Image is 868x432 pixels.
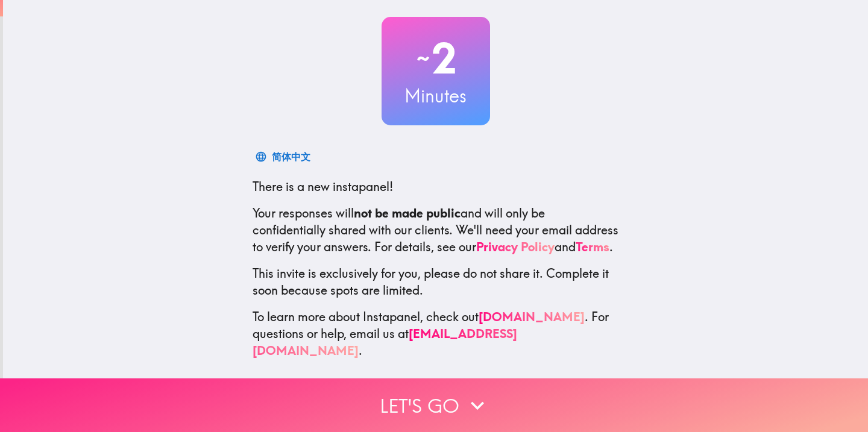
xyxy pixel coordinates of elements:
[253,308,619,359] p: To learn more about Instapanel, check out . For questions or help, email us at .
[382,83,490,108] h3: Minutes
[354,205,461,221] b: not be made public
[479,309,585,324] a: [DOMAIN_NAME]
[382,34,490,83] h2: 2
[415,40,432,77] span: ~
[576,239,609,254] a: Terms
[253,265,619,299] p: This invite is exclusively for you, please do not share it. Complete it soon because spots are li...
[272,148,310,165] div: 简体中文
[476,239,555,254] a: Privacy Policy
[253,205,619,255] p: Your responses will and will only be confidentially shared with our clients. We'll need your emai...
[253,145,315,169] button: 简体中文
[253,179,393,194] span: There is a new instapanel!
[253,326,517,358] a: [EMAIL_ADDRESS][DOMAIN_NAME]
